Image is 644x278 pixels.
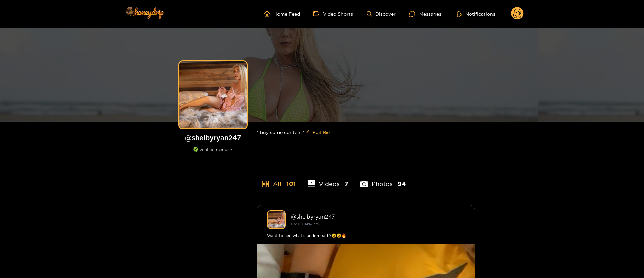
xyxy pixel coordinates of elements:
[291,213,465,220] div: @ shelbyryan247
[264,11,300,17] a: Home Feed
[257,164,296,195] li: All
[267,210,286,229] img: shelbyryan247
[176,133,250,142] h1: @ shelbyryan247
[313,129,330,136] span: Edit Bio
[304,127,331,138] button: editEdit Bio
[291,222,319,226] small: [DATE] 04:42 am
[257,122,475,143] div: * buy some content*
[455,10,498,17] button: Notifications
[264,11,273,17] span: home
[286,180,296,188] span: 101
[262,180,270,188] span: appstore
[398,180,406,188] span: 94
[367,11,396,17] a: Discover
[360,164,406,195] li: Photos
[409,10,441,18] div: Messages
[306,130,310,135] span: edit
[308,164,349,195] li: Videos
[313,11,323,17] span: video-camera
[267,232,465,239] div: Want to see what's underneath?😉😉🔥
[345,180,348,188] span: 7
[176,147,250,159] div: verified member
[313,11,353,17] a: Video Shorts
